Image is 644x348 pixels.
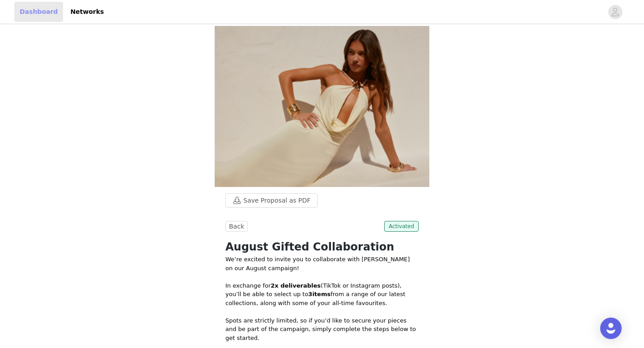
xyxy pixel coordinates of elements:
[312,291,330,297] strong: items
[65,2,109,22] a: Networks
[225,316,419,343] p: Spots are strictly limited, so if you’d like to secure your pieces and be part of the campaign, s...
[225,239,419,255] h1: August Gifted Collaboration
[225,281,419,308] p: In exchange for (TikTok or Instagram posts), you’ll be able to select up to from a range of our l...
[225,255,419,272] p: We’re excited to invite you to collaborate with [PERSON_NAME] on our August campaign!
[225,193,318,208] button: Save Proposal as PDF
[308,291,312,297] strong: 3
[14,2,63,22] a: Dashboard
[611,5,619,19] div: avatar
[225,221,248,232] button: Back
[271,282,321,289] strong: 2x deliverables
[215,26,429,187] img: campaign image
[600,318,622,339] div: Open Intercom Messenger
[384,221,419,232] span: Activated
